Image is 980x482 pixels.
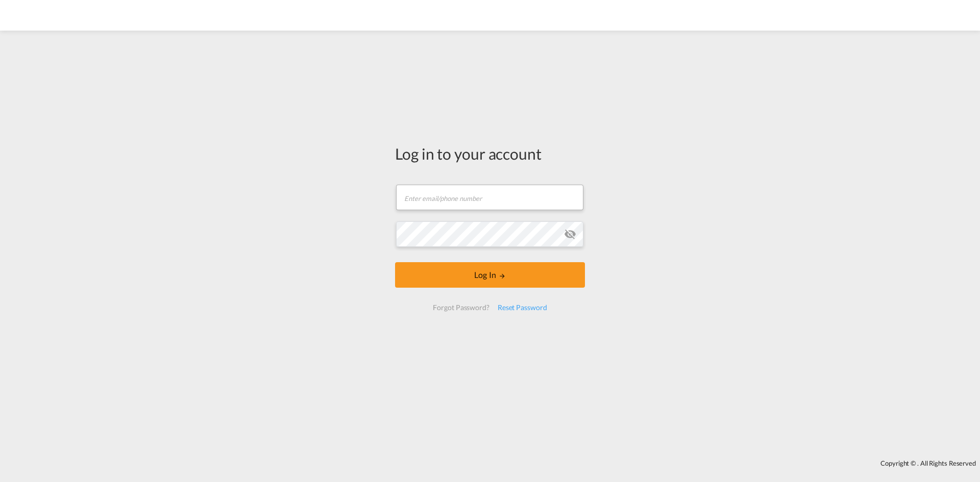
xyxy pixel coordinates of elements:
div: Reset Password [494,298,551,317]
div: Forgot Password? [429,298,493,317]
input: Enter email/phone number [396,185,583,210]
md-icon: icon-eye-off [564,228,576,240]
div: Log in to your account [395,143,585,164]
button: LOGIN [395,262,585,288]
